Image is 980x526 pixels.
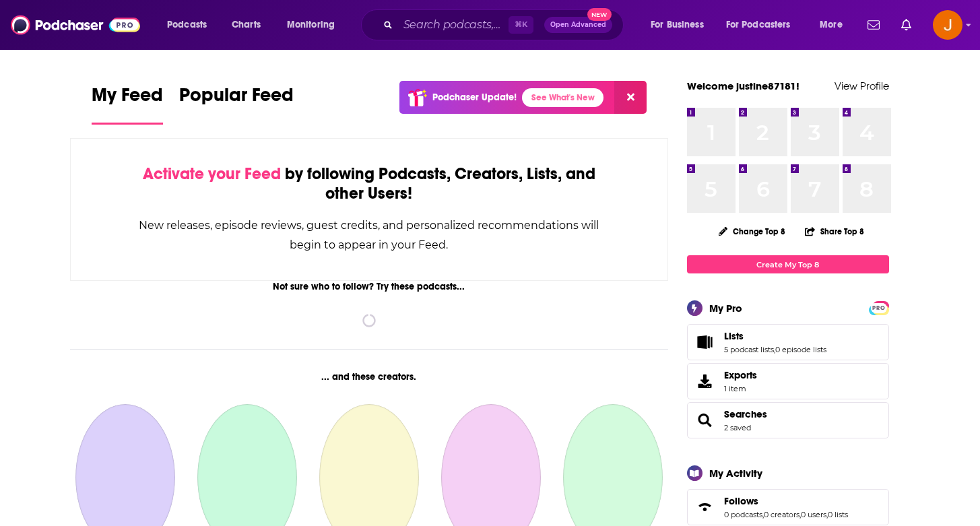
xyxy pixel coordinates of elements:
div: My Activity [709,467,762,480]
div: Search podcasts, credits, & more... [374,9,636,40]
span: Monitoring [287,15,335,34]
span: PRO [871,303,887,313]
a: 0 creators [764,510,799,519]
button: open menu [641,14,721,36]
span: Exports [724,369,757,381]
a: 5 podcast lists [724,345,774,354]
button: Show profile menu [933,10,962,40]
a: 0 podcasts [724,510,762,519]
a: See What's New [522,88,603,107]
div: Not sure who to follow? Try these podcasts... [70,281,669,292]
span: Logged in as justine87181 [933,10,962,40]
span: Exports [692,372,719,391]
span: 1 item [724,384,757,393]
span: Lists [687,324,889,360]
a: Welcome justine87181! [687,79,799,92]
span: , [826,510,828,519]
a: My Feed [92,84,163,125]
a: 0 episode lists [775,345,826,354]
a: Charts [223,14,269,36]
div: by following Podcasts, Creators, Lists, and other Users! [138,164,601,203]
span: For Business [651,15,704,34]
span: , [762,510,764,519]
span: For Podcasters [726,15,791,34]
span: Open Advanced [550,22,606,28]
a: 2 saved [724,423,751,432]
span: Charts [232,15,261,34]
a: Searches [724,408,767,420]
input: Search podcasts, credits, & more... [398,14,509,36]
a: Show notifications dropdown [862,13,885,36]
span: , [774,345,775,354]
span: ⌘ K [509,16,533,34]
a: Create My Top 8 [687,255,889,273]
div: ... and these creators. [70,371,669,383]
a: Searches [692,411,719,430]
button: Open AdvancedNew [544,17,612,33]
button: open menu [158,14,224,36]
span: Follows [687,489,889,525]
a: 0 lists [828,510,848,519]
a: Lists [724,330,826,342]
div: New releases, episode reviews, guest credits, and personalized recommendations will begin to appe... [138,216,601,255]
a: Follows [724,495,848,507]
span: Lists [724,330,744,342]
span: Activate your Feed [143,164,281,184]
a: Follows [692,498,719,517]
span: Podcasts [167,15,207,34]
img: Podchaser - Follow, Share and Rate Podcasts [11,12,140,38]
a: Exports [687,363,889,399]
button: open menu [810,14,859,36]
button: Share Top 8 [804,218,865,244]
span: My Feed [92,84,163,114]
span: Searches [687,402,889,438]
span: New [587,8,612,21]
button: open menu [277,14,352,36]
p: Podchaser Update! [432,92,517,103]
span: , [799,510,801,519]
a: PRO [871,302,887,313]
img: User Profile [933,10,962,40]
span: Follows [724,495,758,507]
a: Lists [692,333,719,352]
a: Show notifications dropdown [896,13,917,36]
span: Popular Feed [179,84,294,114]
a: View Profile [835,79,889,92]
a: Popular Feed [179,84,294,125]
button: Change Top 8 [711,223,794,240]
a: 0 users [801,510,826,519]
span: More [820,15,843,34]
button: open menu [717,14,810,36]
div: My Pro [709,302,742,315]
